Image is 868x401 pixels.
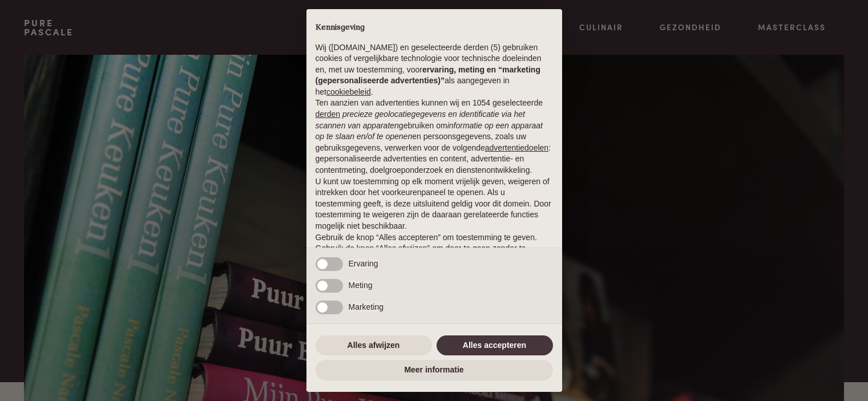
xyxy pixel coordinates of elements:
[316,109,341,120] button: derden
[316,335,432,356] button: Alles afwijzen
[316,360,553,380] button: Meer informatie
[316,121,543,141] em: informatie op een apparaat op te slaan en/of te openen
[485,143,548,154] button: advertentiedoelen
[349,302,383,311] span: Marketing
[316,42,553,98] p: Wij ([DOMAIN_NAME]) en geselecteerde derden (5) gebruiken cookies of vergelijkbare technologie vo...
[326,87,371,96] a: cookiebeleid
[349,259,378,268] span: Ervaring
[316,98,553,176] p: Ten aanzien van advertenties kunnen wij en 1054 geselecteerde gebruiken om en persoonsgegevens, z...
[437,335,553,356] button: Alles accepteren
[316,110,525,130] em: precieze geolocatiegegevens en identificatie via het scannen van apparaten
[316,23,553,33] h2: Kennisgeving
[316,65,540,86] strong: ervaring, meting en “marketing (gepersonaliseerde advertenties)”
[316,176,553,232] p: U kunt uw toestemming op elk moment vrijelijk geven, weigeren of intrekken door het voorkeurenpan...
[349,281,373,290] span: Meting
[316,232,553,266] p: Gebruik de knop “Alles accepteren” om toestemming te geven. Gebruik de knop “Alles afwijzen” om d...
